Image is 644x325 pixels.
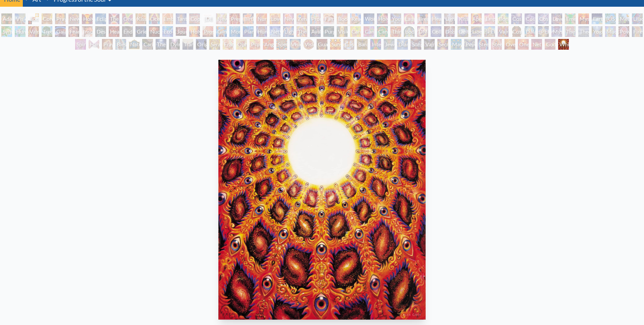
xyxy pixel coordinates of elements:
[525,26,535,37] div: Dalai Lama
[122,13,133,24] div: One Taste
[337,26,347,37] div: Vision Tree
[397,39,408,50] div: Diamond Being
[458,13,468,24] div: Kiss of the [MEDICAL_DATA]
[578,26,589,37] div: Theologue
[142,39,153,50] div: Caring
[364,13,374,24] div: Wonder
[182,39,193,50] div: Transfiguration
[417,13,428,24] div: Breathing
[303,39,314,50] div: Vision Crystal Tondo
[216,26,227,37] div: Glimpsing the Empyrean
[169,39,180,50] div: Dying
[491,39,502,50] div: Steeplehead 2
[531,39,542,50] div: Net of Being
[196,39,207,50] div: Original Face
[42,13,52,24] div: Contemplation
[203,26,213,37] div: Prostration
[451,39,462,50] div: Mayan Being
[431,13,441,24] div: Healing
[404,13,415,24] div: Laughing Man
[551,13,562,24] div: Love is a Cosmic Force
[95,13,106,24] div: Eclipse
[256,13,267,24] div: Nursing
[390,26,401,37] div: Third Eye Tears of Joy
[263,39,274,50] div: Angel Skin
[203,13,213,24] div: [DEMOGRAPHIC_DATA] Embryo
[384,39,394,50] div: Jewel Being
[89,39,99,50] div: Hands that See
[189,26,200,37] div: Holy Fire
[471,13,482,24] div: Aperture
[565,26,576,37] div: The Seer
[323,26,334,37] div: Purging
[350,13,361,24] div: Reading
[75,39,86,50] div: Spirit Animates the Flesh
[511,26,522,37] div: Cosmic [DEMOGRAPHIC_DATA]
[218,60,425,320] img: White-Light-1999-Alex-Grey-watermarked.jpg
[28,26,39,37] div: Vajra Horse
[444,13,455,24] div: Lightweaver
[330,39,341,50] div: Sunyata
[176,26,186,37] div: Journey of the Wounded Healer
[417,26,428,37] div: DMT - The Spirit Molecule
[55,13,66,24] div: Praying
[538,13,549,24] div: Cosmic Lovers
[1,13,12,24] div: Adam & Eve
[229,26,240,37] div: Monochord
[484,13,495,24] div: Empowerment
[538,26,549,37] div: [PERSON_NAME]
[216,13,227,24] div: Newborn
[578,13,589,24] div: Mysteriosa 2
[109,26,119,37] div: Headache
[317,39,327,50] div: Guardian of Infinite Vision
[632,26,643,37] div: Firewalking
[115,39,126,50] div: Blessing Hand
[310,26,321,37] div: Ayahuasca Visitation
[592,13,602,24] div: Earth Energies
[68,13,79,24] div: New Man New Woman
[270,13,280,24] div: Love Circuit
[236,39,247,50] div: Ophanic Eyelash
[256,26,267,37] div: Human Geometry
[411,39,421,50] div: Song of Vajra Being
[605,13,616,24] div: [US_STATE] Song
[162,13,173,24] div: Embracing
[343,39,354,50] div: Cosmic Elf
[518,39,529,50] div: One
[109,13,119,24] div: The Kiss
[149,26,160,37] div: Nuclear Crucifixion
[323,13,334,24] div: Family
[156,39,166,50] div: The Soul Finds It's Way
[592,26,602,37] div: Yogi & the Möbius Sphere
[632,13,643,24] div: Lilacs
[283,26,294,37] div: Lightworker
[377,13,388,24] div: Holy Family
[350,26,361,37] div: Cannabis Mudra
[209,39,220,50] div: Seraphic Transport Docking on the Third Eye
[404,26,415,37] div: Body/Mind as a Vibratory Field of Energy
[310,13,321,24] div: Promise
[377,26,388,37] div: Cannabacchus
[15,13,25,24] div: Visionary Origin of Language
[250,39,260,50] div: Psychomicrograph of a Fractal Paisley Cherub Feather Tip
[270,26,280,37] div: Networks
[243,13,254,24] div: Birth
[15,26,25,37] div: Humming Bird
[498,13,508,24] div: Bond
[504,39,515,50] div: Oversoul
[511,13,522,24] div: Cosmic Creativity
[102,39,113,50] div: Praying Hands
[223,39,233,50] div: Fractal Eyes
[619,13,629,24] div: Metamorphosis
[390,13,401,24] div: Young & Old
[498,26,508,37] div: Vajra Guru
[551,26,562,37] div: Mystic Eye
[82,26,93,37] div: Insomnia
[619,26,629,37] div: Power to the Peaceful
[370,39,381,50] div: Interbeing
[525,13,535,24] div: Cosmic Artist
[364,26,374,37] div: Cannabis Sutra
[136,26,146,37] div: Grieving
[276,39,287,50] div: Spectral Lotus
[558,39,569,50] div: White Light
